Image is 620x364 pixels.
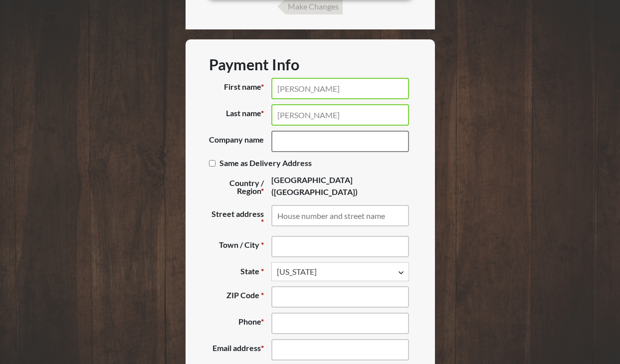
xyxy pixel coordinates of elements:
span: State [271,262,409,281]
abbr: required [261,217,264,226]
h3: Payment Info [209,55,412,73]
label: Last name [209,104,271,126]
label: Company name [209,131,271,152]
input: Same as Delivery Address [209,160,215,167]
label: First name [209,78,271,99]
abbr: required [261,290,264,300]
label: Country / Region [209,174,271,200]
abbr: required [261,240,264,249]
span: Texas [277,266,404,278]
label: State [209,262,271,281]
label: Town / City [209,236,271,257]
label: Email address [209,339,271,361]
label: Same as Delivery Address [209,153,319,173]
label: Street address [209,205,271,231]
abbr: required [261,266,264,276]
label: Phone [209,313,271,334]
strong: [GEOGRAPHIC_DATA] ([GEOGRAPHIC_DATA]) [271,175,358,196]
input: House number and street name [271,205,409,226]
label: ZIP Code [209,286,271,308]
